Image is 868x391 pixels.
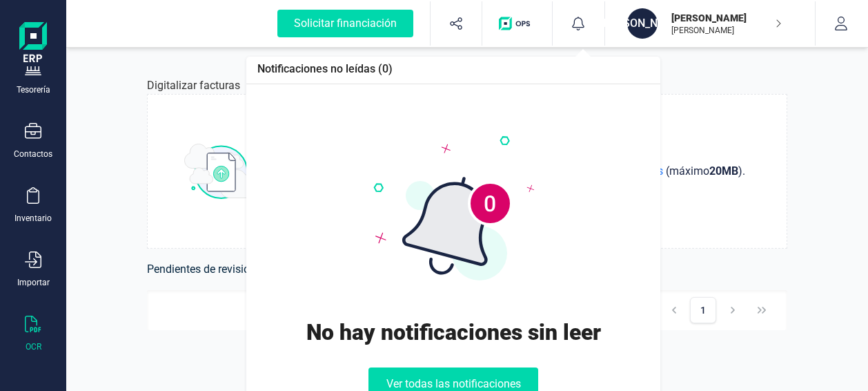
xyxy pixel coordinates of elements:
div: Tesorería [17,84,50,95]
div: Solicitar financiación [277,10,413,37]
button: Next Page [720,297,746,323]
p: Digitalizar facturas [147,77,240,94]
button: Page 1 [690,297,716,323]
button: Last Page [749,297,775,323]
button: Solicitar financiación [261,1,430,46]
div: Inventario [14,213,52,224]
div: Contactos [14,149,52,160]
button: Logo de OPS [491,1,544,46]
div: No hay notificaciones sin leer [306,319,601,345]
img: Logo Finanedi [19,22,47,66]
p: [PERSON_NAME] [671,25,782,36]
h6: Pendientes de revisión [147,260,787,279]
img: Bicolor.svg [372,133,535,286]
button: [PERSON_NAME][PERSON_NAME][PERSON_NAME] [622,1,798,46]
div: Importar [17,277,50,288]
img: subir_archivo [184,144,262,199]
p: [PERSON_NAME] [671,11,782,25]
div: Notificaciones no leídas (0) [257,62,393,78]
strong: 20 MB [709,164,738,178]
div: OCR [26,341,41,352]
div: [PERSON_NAME] [627,8,658,39]
img: Logo de OPS [499,17,535,30]
button: Previous Page [661,297,687,323]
